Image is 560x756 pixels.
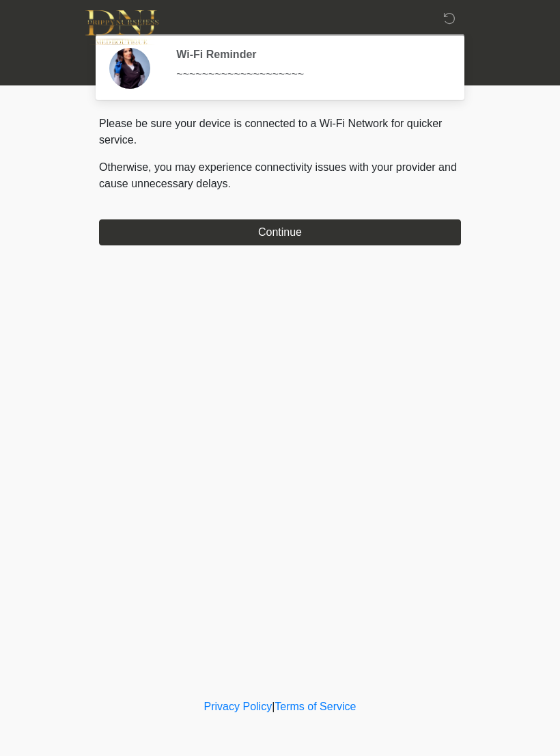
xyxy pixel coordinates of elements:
a: Privacy Policy [204,701,272,712]
a: Terms of Service [275,701,356,712]
img: DNJ Med Boutique Logo [85,10,158,45]
div: ~~~~~~~~~~~~~~~~~~~~ [176,66,440,83]
button: Continue [99,219,461,245]
span: . [228,178,231,189]
p: Please be sure your device is connected to a Wi-Fi Network for quicker service. [99,116,461,148]
a: | [272,701,275,712]
p: Otherwise, you may experience connectivity issues with your provider and cause unnecessary delays [99,159,461,192]
img: Agent Avatar [109,48,150,89]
